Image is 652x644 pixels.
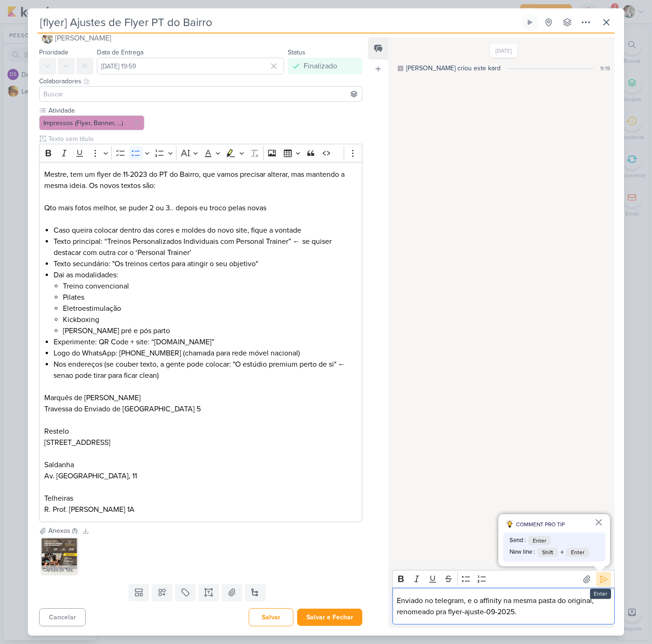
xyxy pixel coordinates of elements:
button: Salvar e Fechar [297,609,362,626]
div: dicas para comentário [498,514,610,566]
div: Editor editing area: main [39,162,362,523]
div: Editor editing area: main [392,588,615,624]
button: Impressos (Flyer, Banner, ...) [39,115,144,130]
img: j0O70EqGITK5ja6TdcA9D7FJqFNJSIBCo7kdMDWl.png [41,537,78,575]
div: Enter [590,589,611,599]
label: Status [288,48,306,56]
span: Shift [537,548,558,557]
span: COMMENT PRO TIP [516,520,565,529]
li: Texto principal: “Treinos Personalizados Individuais com Personal Trainer” ← se quiser destacar c... [54,236,357,258]
input: Buscar [41,88,360,100]
button: Salvar [249,608,293,626]
input: Texto sem título [47,134,362,144]
label: Prioridade [39,48,68,56]
li: [PERSON_NAME] pré e pós parto [63,325,357,336]
button: Cancelar [39,608,86,626]
p: Qto mais fotos melhor, se puder 2 ou 3.. depois eu troco pelas novas [44,202,357,214]
img: Raphael Simas [42,33,53,44]
span: Enter [566,548,589,557]
li: Texto secundário: "Os treinos certos para atingir o seu objetivo" [54,258,357,269]
p: Mestre, tem um flyer de 11-2023 do PT do Bairro, que vamos precisar alterar, mas mantendo a mesma... [44,169,357,191]
span: Send : [509,536,526,545]
div: [PERSON_NAME] criou este kard [406,63,501,73]
button: Fechar [594,515,603,530]
li: Pilates [63,292,357,303]
div: Ligar relógio [526,19,534,26]
div: Anexos (1) [48,526,77,536]
label: Data de Entrega [97,48,143,56]
li: Dai as modalidades: [54,269,357,336]
li: Treino convencional [63,281,357,292]
li: Eletroestimulação [63,303,357,314]
div: Editor toolbar [39,144,362,162]
li: Kickboxing [63,314,357,325]
div: 9:19 [600,64,610,73]
li: Experimente: QR Code + site: “[DOMAIN_NAME]” [54,336,357,348]
div: Editor toolbar [392,570,615,588]
p: Enviado no telegram, e o affinity na mesma pasta do original, renomeado pra flyer-ajuste-09-2025. [397,595,610,617]
li: Logo do WhatsApp: [PHONE_NUMBER] (chamada para rede móvel nacional) [54,348,357,359]
button: Finalizado [288,58,362,74]
span: New line : [509,548,535,557]
span: + [560,547,564,558]
div: Colaboradores [39,76,362,86]
span: [PERSON_NAME] [55,33,111,44]
p: Marquês de [PERSON_NAME] Travessa do Enviado de [GEOGRAPHIC_DATA] 5 Restelo [44,392,357,437]
input: Select a date [97,58,284,74]
li: Caso queira colocar dentro das cores e moldes do novo site, fique a vontade [54,225,357,236]
button: [PERSON_NAME] [39,30,362,47]
div: Captura de Tela [DATE] 13.20.06.png [41,565,78,575]
div: Finalizado [304,60,337,72]
span: Enter [528,536,551,545]
li: Nos endereços (se couber texto, a gente pode colocar: "O estúdio premium perto de si" ← senao pod... [54,359,357,392]
label: Atividade [48,106,144,115]
input: Kard Sem Título [37,14,520,31]
p: [STREET_ADDRESS] Saldanha Av. [GEOGRAPHIC_DATA], 11 Telheiras R. Prof. [PERSON_NAME] 1A [44,437,357,515]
